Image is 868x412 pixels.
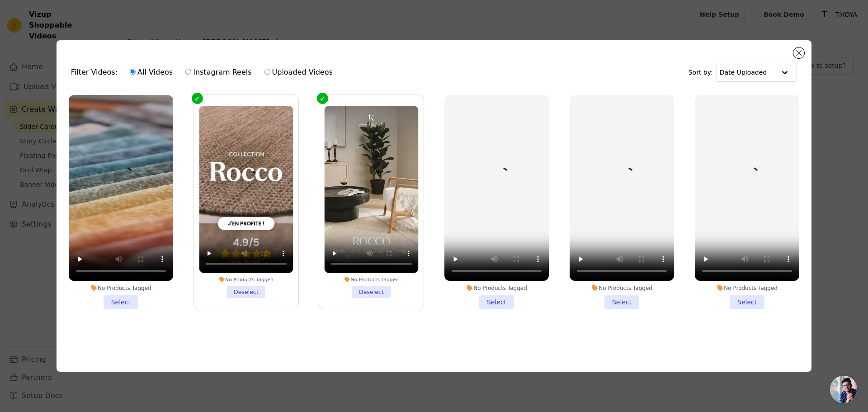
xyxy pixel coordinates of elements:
div: Filter Videos: [71,62,338,83]
div: No Products Tagged [69,284,173,292]
button: Close modal [793,47,804,58]
div: No Products Tagged [570,284,674,292]
a: Ouvrir le chat [830,376,857,403]
div: Sort by: [689,63,797,82]
div: No Products Tagged [695,284,799,292]
label: Instagram Reels [185,66,252,78]
div: No Products Tagged [324,276,418,283]
div: No Products Tagged [444,284,549,292]
label: All Videos [129,66,173,78]
label: Uploaded Videos [264,66,333,78]
div: No Products Tagged [199,276,293,283]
